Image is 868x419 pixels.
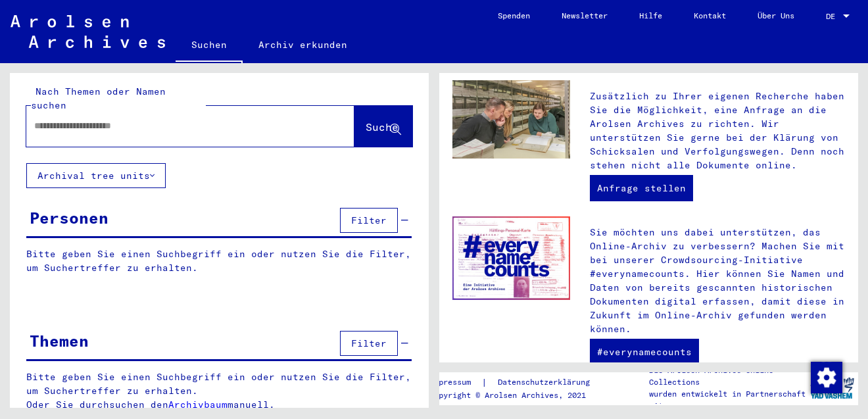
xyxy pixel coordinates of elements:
[351,214,387,226] span: Filter
[30,329,89,353] div: Themen
[810,361,842,393] div: Zustimmung ändern
[808,372,857,405] img: yv_logo.png
[366,120,398,134] span: Suche
[649,364,806,388] p: Die Arolsen Archives Online-Collections
[590,175,693,201] a: Anfrage stellen
[452,80,570,159] img: inquiries.jpg
[590,226,845,336] p: Sie möchten uns dabei unterstützen, das Online-Archiv zu verbessern? Machen Sie mit bei unserer C...
[590,339,699,365] a: #everynamecounts
[31,86,166,111] mat-label: Nach Themen oder Namen suchen
[826,12,840,21] span: DE
[30,206,108,230] div: Personen
[649,388,806,412] p: wurden entwickelt in Partnerschaft mit
[340,208,398,233] button: Filter
[168,399,228,410] a: Archivbaum
[354,106,412,147] button: Suche
[26,163,166,188] button: Archival tree units
[590,89,845,172] p: Zusätzlich zu Ihrer eigenen Recherche haben Sie die Möglichkeit, eine Anfrage an die Arolsen Arch...
[452,216,570,300] img: enc.jpg
[243,29,363,61] a: Archiv erkunden
[11,15,165,48] img: Arolsen_neg.svg
[26,247,412,275] p: Bitte geben Sie einen Suchbegriff ein oder nutzen Sie die Filter, um Suchertreffer zu erhalten.
[487,376,606,389] a: Datenschutzerklärung
[429,389,606,401] p: Copyright © Arolsen Archives, 2021
[26,370,412,412] p: Bitte geben Sie einen Suchbegriff ein oder nutzen Sie die Filter, um Suchertreffer zu erhalten. O...
[811,362,842,393] img: Zustimmung ändern
[429,376,481,389] a: Impressum
[429,376,606,389] div: |
[351,337,387,349] span: Filter
[176,29,243,63] a: Suchen
[340,331,398,356] button: Filter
